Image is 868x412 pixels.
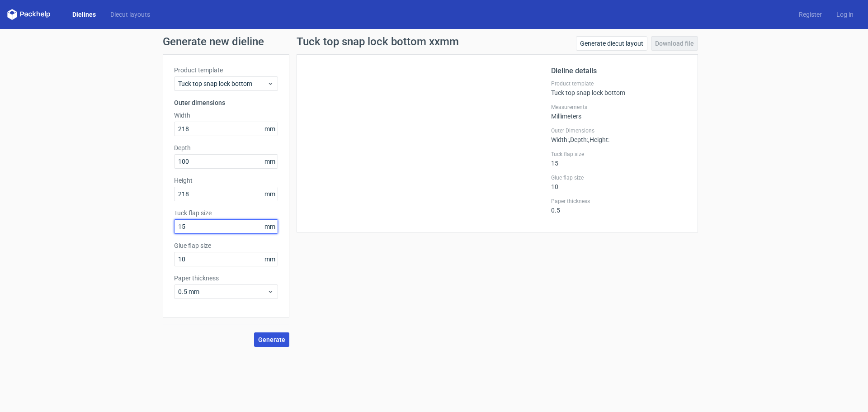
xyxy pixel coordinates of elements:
div: 15 [551,151,687,167]
span: Width : [551,136,569,143]
span: , Depth : [569,136,588,143]
h2: Dieline details [551,66,687,76]
button: Generate [254,332,289,347]
label: Outer Dimensions [551,127,687,134]
label: Product template [174,66,278,75]
h1: Generate new dieline [163,36,705,47]
label: Height [174,176,278,185]
label: Glue flap size [174,241,278,250]
span: mm [262,122,278,136]
span: Generate [258,336,285,343]
span: mm [262,252,278,266]
span: Tuck top snap lock bottom [178,79,267,88]
label: Width [174,111,278,120]
a: Dielines [65,10,103,19]
div: Millimeters [551,104,687,120]
label: Measurements [551,104,687,111]
a: Generate diecut layout [576,36,647,51]
label: Tuck flap size [174,208,278,218]
div: Tuck top snap lock bottom [551,80,687,96]
div: 10 [551,174,687,190]
label: Tuck flap size [551,151,687,158]
span: mm [262,187,278,201]
label: Paper thickness [174,274,278,283]
h1: Tuck top snap lock bottom xxmm [297,36,459,47]
div: 0.5 [551,198,687,214]
h3: Outer dimensions [174,98,278,107]
a: Diecut layouts [103,10,157,19]
span: , Height : [588,136,609,143]
span: 0.5 mm [178,287,267,296]
label: Paper thickness [551,198,687,205]
label: Glue flap size [551,174,687,181]
span: mm [262,155,278,168]
a: Log in [829,10,861,19]
label: Product template [551,80,687,87]
label: Depth [174,143,278,152]
a: Register [792,10,829,19]
span: mm [262,220,278,233]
